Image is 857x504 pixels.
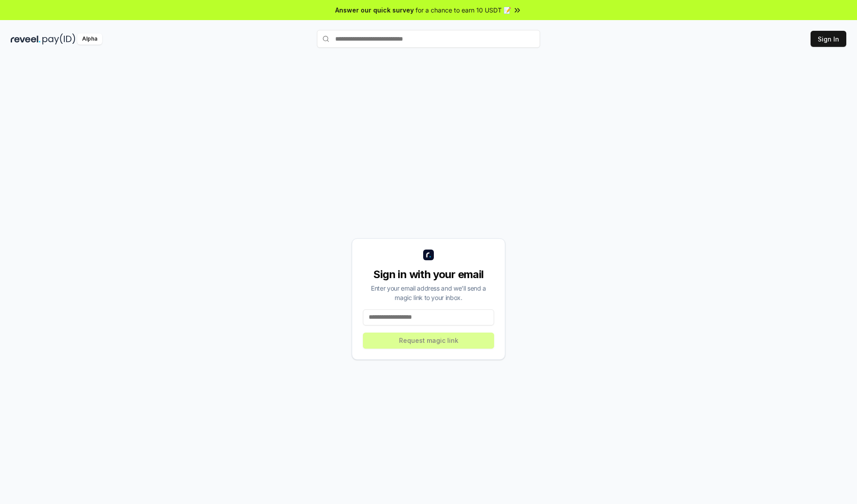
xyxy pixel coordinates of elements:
div: Enter your email address and we’ll send a magic link to your inbox. [363,283,494,302]
span: Answer our quick survey [335,5,414,15]
img: reveel_dark [11,33,41,45]
span: for a chance to earn 10 USDT 📝 [416,5,511,15]
div: Alpha [77,33,102,45]
div: Sign in with your email [363,267,494,282]
img: logo_small [423,250,434,260]
img: pay_id [42,33,75,45]
button: Sign In [811,31,846,47]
